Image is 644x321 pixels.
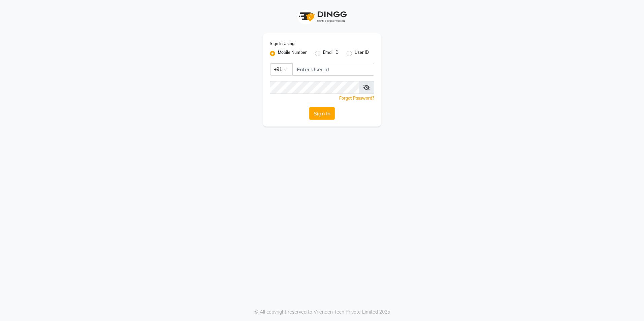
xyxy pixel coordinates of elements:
button: Sign In [309,107,335,120]
a: Forgot Password? [339,96,374,101]
input: Username [270,81,359,94]
label: Email ID [323,49,339,58]
label: Sign In Using: [270,41,295,47]
img: logo1.svg [295,7,349,27]
input: Username [292,63,374,76]
label: Mobile Number [278,49,307,58]
label: User ID [355,49,369,58]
